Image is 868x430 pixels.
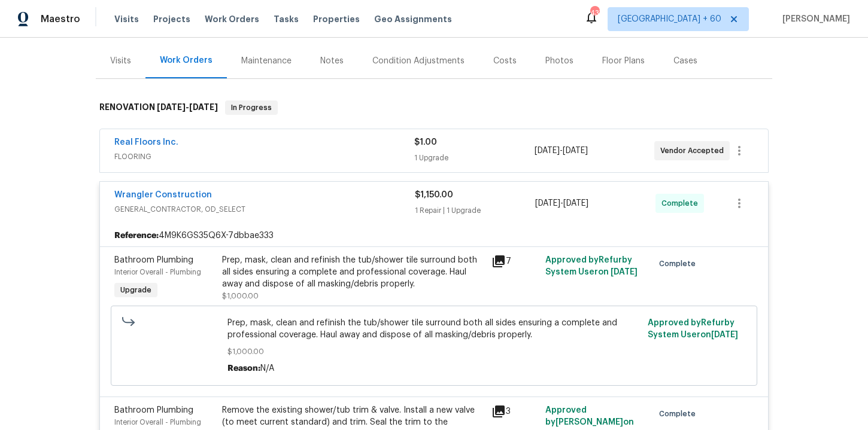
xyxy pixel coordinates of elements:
span: [DATE] [611,268,638,276]
span: Prep, mask, clean and refinish the tub/shower tile surround both all sides ensuring a complete an... [227,317,641,341]
span: - [535,197,588,209]
a: Wrangler Construction [114,191,212,199]
span: Reason: [227,364,260,373]
b: Reference: [114,230,159,242]
span: Interior Overall - Plumbing [114,269,201,276]
div: Notes [320,55,344,67]
span: $1,000.00 [222,292,259,300]
div: 1 Upgrade [414,152,534,164]
span: - [535,145,588,157]
span: $1.00 [414,138,437,147]
span: FLOORING [114,151,414,163]
div: Floor Plans [602,55,645,67]
span: [DATE] [563,199,588,208]
span: Geo Assignments [374,13,452,25]
span: Approved by Refurby System User on [648,319,738,339]
span: [DATE] [535,147,560,155]
span: [PERSON_NAME] [778,13,850,25]
span: Complete [659,408,700,420]
span: [GEOGRAPHIC_DATA] + 60 [618,13,721,25]
div: 3 [491,404,538,419]
span: In Progress [226,102,277,114]
div: 437 [590,7,599,19]
span: Projects [153,13,190,25]
span: $1,150.00 [415,191,453,199]
span: [DATE] [563,147,588,155]
div: 7 [491,254,538,269]
span: Complete [659,258,700,270]
span: [DATE] [711,331,738,339]
div: 4M9K6GS35Q6X-7dbbae333 [100,225,768,246]
span: N/A [260,364,274,373]
span: Tasks [274,15,299,23]
div: Visits [110,55,131,67]
span: Approved by Refurby System User on [545,256,638,276]
a: Real Floors Inc. [114,138,178,147]
span: Upgrade [116,284,156,296]
div: Work Orders [160,54,213,66]
span: Visits [114,13,139,25]
span: Work Orders [205,13,259,25]
span: Bathroom Plumbing [114,256,193,264]
div: Condition Adjustments [372,55,465,67]
span: Properties [313,13,360,25]
span: [DATE] [157,103,186,111]
div: Photos [545,55,573,67]
span: Bathroom Plumbing [114,406,193,414]
span: [DATE] [189,103,218,111]
span: Interior Overall - Plumbing [114,419,201,426]
h6: RENOVATION [99,100,218,115]
span: GENERAL_CONTRACTOR, OD_SELECT [114,203,415,215]
div: Prep, mask, clean and refinish the tub/shower tile surround both all sides ensuring a complete an... [222,254,484,290]
span: $1,000.00 [227,346,641,358]
span: Complete [661,197,703,209]
div: 1 Repair | 1 Upgrade [415,205,535,216]
span: Vendor Accepted [660,145,729,157]
div: Costs [493,55,517,67]
span: [DATE] [535,199,560,208]
span: Maestro [41,13,80,25]
span: - [157,103,218,111]
div: Cases [673,55,697,67]
div: RENOVATION [DATE]-[DATE]In Progress [96,89,772,127]
div: Maintenance [241,55,292,67]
